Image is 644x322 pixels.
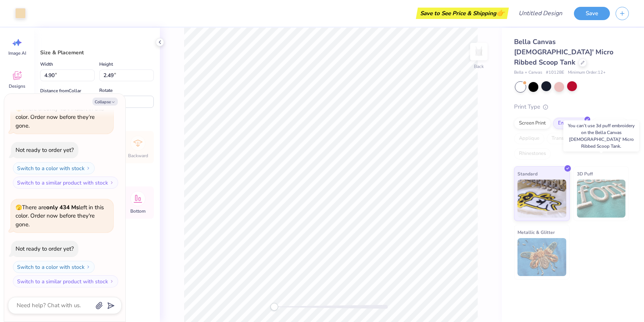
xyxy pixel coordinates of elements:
div: Applique [514,133,544,144]
img: Switch to a similar product with stock [109,279,114,284]
div: Transfers [547,133,577,144]
div: Size & Placement [40,49,154,57]
span: # 1012BE [546,69,564,76]
button: Switch to a similar product with stock [13,177,118,189]
label: Distance from Collar [40,86,81,95]
strong: only 434 Ms [46,204,79,211]
span: 👉 [496,8,505,17]
input: Untitled Design [513,6,568,21]
div: Embroidery [553,118,589,129]
div: Back [474,63,484,70]
div: Not ready to order yet? [16,146,74,154]
span: Bella + Canvas [514,69,542,76]
div: Save to See Price & Shipping [418,8,507,19]
img: Switch to a color with stock [86,265,91,269]
button: Switch to a similar product with stock [13,275,118,287]
span: Bottom [130,208,145,214]
div: You can’t use 3d puff embroidery on the Bella Canvas [DEMOGRAPHIC_DATA]' Micro Ribbed Scoop Tank. [563,120,639,152]
span: There are left in this color. Order now before they're gone. [16,105,104,129]
span: Minimum Order: 12 + [568,69,606,76]
span: Metallic & Glitter [517,228,555,236]
img: Switch to a color with stock [86,166,91,170]
div: Accessibility label [270,303,278,311]
div: Screen Print [514,118,551,129]
label: Rotate [99,86,113,95]
span: Image AI [8,50,26,56]
img: 3D Puff [577,180,626,218]
strong: only 434 Ms [46,105,79,112]
div: Not ready to order yet? [16,245,74,253]
img: Metallic & Glitter [517,238,566,276]
img: Switch to a similar product with stock [109,180,114,185]
button: Save [574,7,610,20]
span: 🫣 [16,105,22,112]
div: Rhinestones [514,148,551,159]
span: Standard [517,170,538,178]
img: Standard [517,180,566,218]
label: Height [99,60,113,69]
span: Bella Canvas [DEMOGRAPHIC_DATA]' Micro Ribbed Scoop Tank [514,37,613,67]
div: Digital Print [591,118,628,129]
span: 🫣 [16,204,22,211]
span: Designs [9,83,25,89]
img: Back [471,44,486,59]
button: Switch to a color with stock [13,162,95,174]
span: 3D Puff [577,170,593,178]
label: Width [40,60,53,69]
div: Print Type [514,103,629,111]
button: Collapse [92,98,118,106]
button: Switch to a color with stock [13,261,95,273]
span: There are left in this color. Order now before they're gone. [16,204,104,228]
